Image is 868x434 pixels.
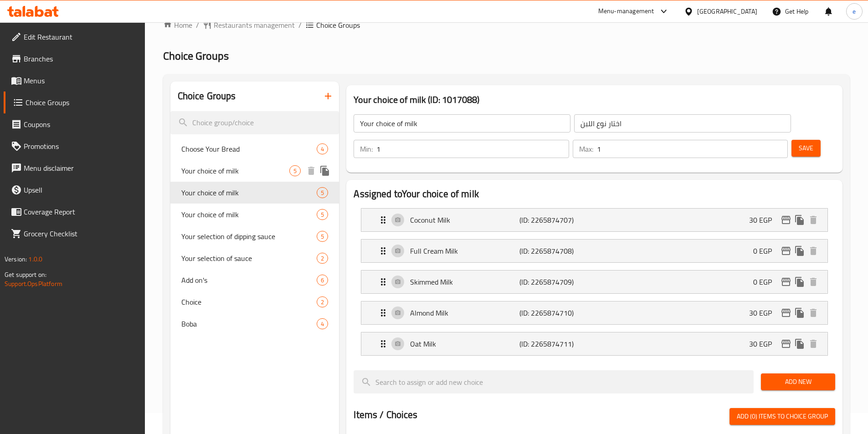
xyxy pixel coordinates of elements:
button: duplicate [793,275,806,289]
p: Oat Milk [410,338,519,349]
span: Restaurants management [214,20,295,31]
p: Almond Milk [410,307,519,318]
div: Your choice of milk5deleteduplicate [170,160,339,182]
span: Coupons [24,119,138,130]
span: Choose Your Bread [181,143,317,154]
span: Get support on: [5,269,46,281]
span: Your selection of sauce [181,253,317,264]
a: Promotions [4,135,145,157]
h3: Your choice of milk (ID: 1017088) [354,92,835,107]
a: Edit Restaurant [4,26,145,48]
span: Menus [24,75,138,86]
span: 5 [290,167,300,175]
button: Add New [761,373,835,390]
div: Your choice of milk5 [170,204,339,225]
p: 30 EGP [749,307,779,318]
span: Your selection of dipping sauce [181,231,317,242]
p: Max: [579,143,593,154]
span: Branches [24,53,138,64]
span: Promotions [24,141,138,152]
input: search [354,370,754,393]
button: edit [779,213,793,227]
li: Expand [354,204,835,235]
button: edit [779,275,793,289]
button: edit [779,244,793,258]
span: Choice Groups [163,46,229,66]
span: Your choice of milk [181,209,317,220]
a: Menus [4,70,145,92]
button: duplicate [318,164,332,178]
span: Menu disclaimer [24,163,138,174]
a: Home [163,20,192,31]
span: 5 [317,189,328,197]
button: duplicate [793,213,806,227]
p: 30 EGP [749,214,779,225]
div: Choices [317,275,328,286]
span: Your choice of milk [181,187,317,198]
a: Restaurants management [203,20,295,31]
span: 1.0.0 [28,253,42,265]
span: 5 [317,210,328,219]
span: Add (0) items to choice group [737,411,828,422]
div: Choices [317,296,328,307]
button: edit [779,306,793,320]
span: 5 [317,232,328,241]
span: 6 [317,276,328,285]
li: Expand [354,297,835,328]
li: / [298,20,302,31]
button: Save [791,140,821,157]
p: (ID: 2265874708) [519,245,592,256]
li: / [196,20,199,31]
span: Grocery Checklist [24,228,138,239]
div: Expand [361,332,827,355]
p: 30 EGP [749,338,779,349]
input: search [170,111,339,134]
p: 0 EGP [753,276,779,287]
div: [GEOGRAPHIC_DATA] [697,6,757,16]
button: duplicate [793,306,806,320]
span: Your choice of milk [181,165,290,176]
div: Add on's6 [170,269,339,291]
span: Save [799,143,813,154]
span: Choice Groups [26,97,138,108]
p: (ID: 2265874709) [519,276,592,287]
p: Min: [360,143,373,154]
span: Edit Restaurant [24,31,138,42]
p: (ID: 2265874711) [519,338,592,349]
span: Coverage Report [24,206,138,217]
button: delete [806,213,820,227]
li: Expand [354,328,835,359]
span: Choice [181,296,317,307]
span: Choice Groups [316,20,360,31]
button: edit [779,337,793,351]
div: Choices [317,318,328,329]
div: Choices [317,231,328,242]
div: Your selection of dipping sauce5 [170,225,339,247]
span: Add New [768,376,828,388]
span: 2 [317,298,328,306]
h2: Assigned to Your choice of milk [354,187,835,201]
button: delete [304,164,318,178]
a: Upsell [4,179,145,201]
a: Choice Groups [4,92,145,113]
span: Boba [181,318,317,329]
span: Upsell [24,184,138,195]
div: Your selection of sauce2 [170,247,339,269]
div: Choices [317,253,328,264]
button: delete [806,275,820,289]
p: (ID: 2265874707) [519,214,592,225]
p: Coconut Milk [410,214,519,225]
div: Your choice of milk5 [170,182,339,204]
div: Expand [361,209,827,231]
h2: Choice Groups [178,89,236,103]
a: Coupons [4,113,145,135]
button: delete [806,244,820,258]
button: Add (0) items to choice group [729,408,835,425]
span: e [853,6,856,16]
p: (ID: 2265874710) [519,307,592,318]
div: Menu-management [598,6,654,17]
div: Expand [361,271,827,293]
p: Full Cream Milk [410,245,519,256]
div: Expand [361,240,827,262]
div: Expand [361,301,827,324]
